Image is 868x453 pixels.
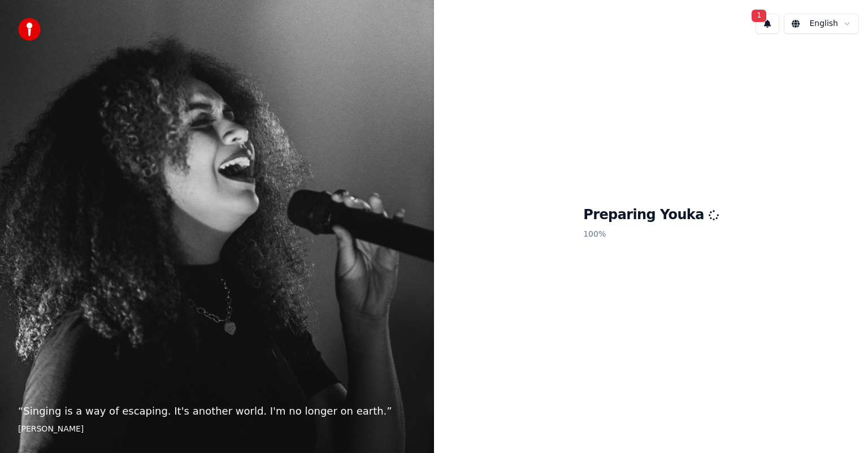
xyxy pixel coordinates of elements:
footer: [PERSON_NAME] [18,424,416,435]
p: 100 % [583,224,719,245]
span: 1 [752,10,766,22]
button: 1 [756,14,779,34]
p: “ Singing is a way of escaping. It's another world. I'm no longer on earth. ” [18,403,416,419]
img: youka [18,18,41,41]
h1: Preparing Youka [583,206,719,224]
